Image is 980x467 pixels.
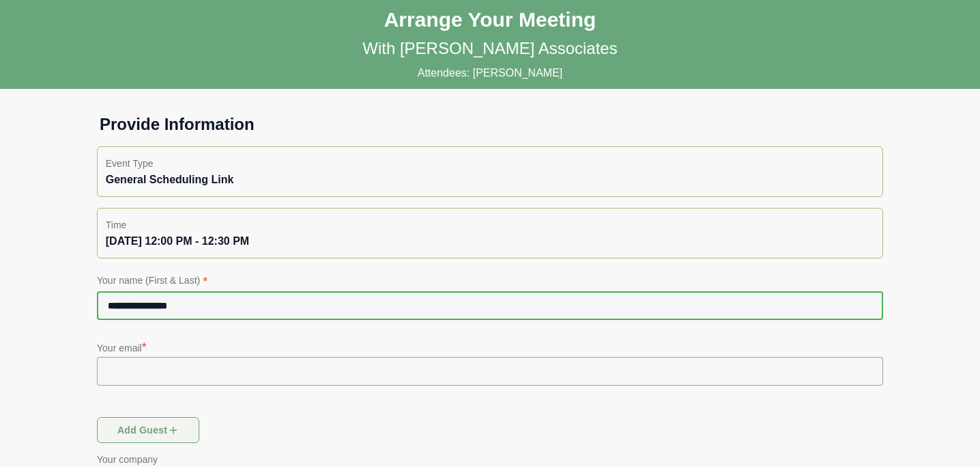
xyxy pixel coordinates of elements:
p: Your email [97,338,883,357]
p: Your name (First & Last) [97,272,883,291]
p: Attendees: [PERSON_NAME] [418,65,563,81]
p: With [PERSON_NAME] Associates [362,38,617,59]
p: Event Type [106,155,874,172]
span: Add guest [117,417,180,443]
div: [DATE] 12:00 PM - 12:30 PM [106,233,874,250]
div: General Scheduling Link [106,172,874,188]
h1: Provide Information [89,114,891,135]
button: Add guest [97,417,199,443]
h1: Arrange Your Meeting [384,8,596,32]
p: Time [106,217,874,233]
